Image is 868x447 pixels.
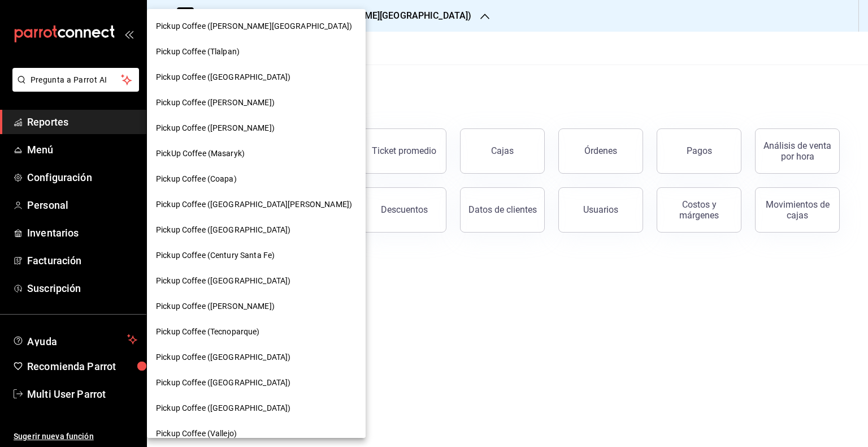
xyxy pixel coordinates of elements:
[147,345,366,370] div: Pickup Coffee ([GEOGRAPHIC_DATA])
[156,46,240,58] span: Pickup Coffee (Tlalpan)
[156,224,290,236] span: Pickup Coffee ([GEOGRAPHIC_DATA])
[147,166,366,192] div: Pickup Coffee (Coapa)
[147,217,366,243] div: Pickup Coffee ([GEOGRAPHIC_DATA])
[147,65,366,90] div: Pickup Coffee ([GEOGRAPHIC_DATA])
[147,319,366,345] div: Pickup Coffee (Tecnoparque)
[156,326,260,338] span: Pickup Coffee (Tecnoparque)
[156,173,237,185] span: Pickup Coffee (Coapa)
[156,199,352,210] span: Pickup Coffee ([GEOGRAPHIC_DATA][PERSON_NAME])
[156,402,290,414] span: Pickup Coffee ([GEOGRAPHIC_DATA])
[156,351,290,363] span: Pickup Coffee ([GEOGRAPHIC_DATA])
[147,370,366,396] div: Pickup Coffee ([GEOGRAPHIC_DATA])
[147,294,366,319] div: Pickup Coffee ([PERSON_NAME])
[156,71,290,83] span: Pickup Coffee ([GEOGRAPHIC_DATA])
[147,192,366,217] div: Pickup Coffee ([GEOGRAPHIC_DATA][PERSON_NAME])
[147,268,366,294] div: Pickup Coffee ([GEOGRAPHIC_DATA])
[156,300,275,312] span: Pickup Coffee ([PERSON_NAME])
[156,428,237,440] span: Pickup Coffee (Vallejo)
[147,396,366,421] div: Pickup Coffee ([GEOGRAPHIC_DATA])
[156,377,290,389] span: Pickup Coffee ([GEOGRAPHIC_DATA])
[147,115,366,141] div: Pickup Coffee ([PERSON_NAME])
[147,141,366,166] div: PickUp Coffee (Masaryk)
[156,20,352,32] span: Pickup Coffee ([PERSON_NAME][GEOGRAPHIC_DATA])
[147,39,366,65] div: Pickup Coffee (Tlalpan)
[147,421,366,446] div: Pickup Coffee (Vallejo)
[147,90,366,115] div: Pickup Coffee ([PERSON_NAME])
[156,122,275,134] span: Pickup Coffee ([PERSON_NAME])
[156,148,245,160] span: PickUp Coffee (Masaryk)
[147,14,366,39] div: Pickup Coffee ([PERSON_NAME][GEOGRAPHIC_DATA])
[147,243,366,268] div: Pickup Coffee (Century Santa Fe)
[156,275,290,287] span: Pickup Coffee ([GEOGRAPHIC_DATA])
[156,250,275,261] span: Pickup Coffee (Century Santa Fe)
[156,97,275,109] span: Pickup Coffee ([PERSON_NAME])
